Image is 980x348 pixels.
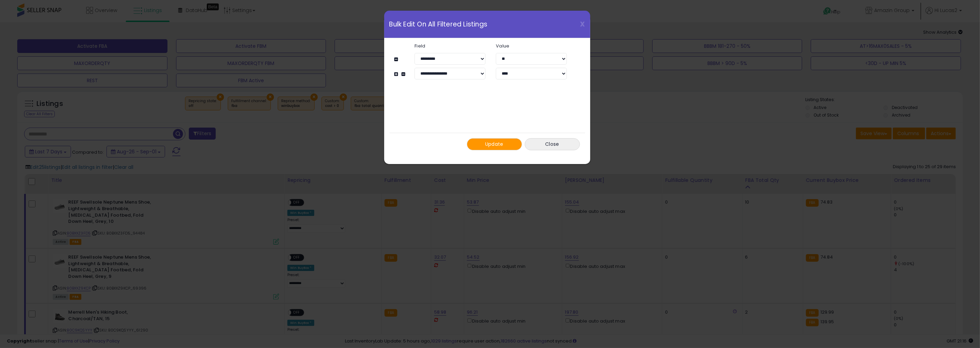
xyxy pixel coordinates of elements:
label: Field [409,44,491,48]
span: X [580,19,585,29]
span: Bulk Edit On All Filtered Listings [389,21,488,28]
button: Close [525,138,580,150]
label: Value [491,44,572,48]
span: Update [485,141,503,148]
